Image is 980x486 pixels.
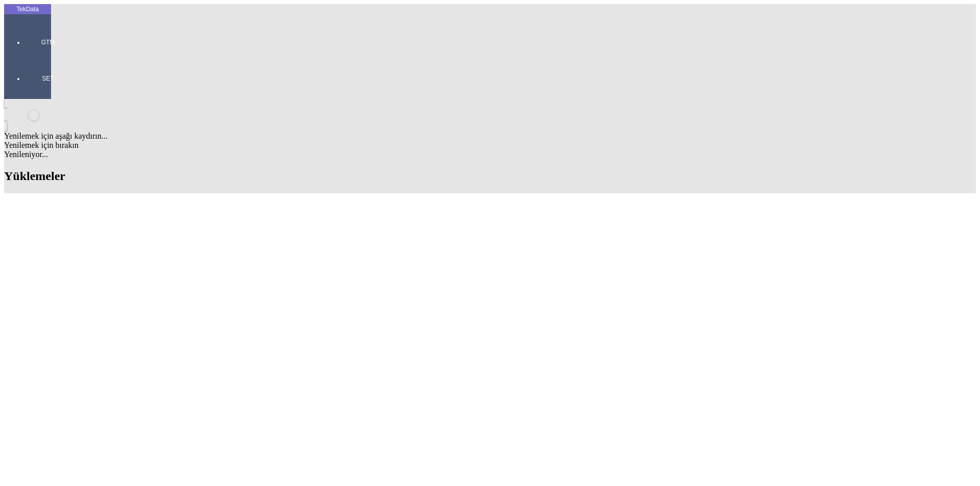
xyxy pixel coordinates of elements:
[33,38,63,46] span: GTM
[33,74,63,83] span: SET
[4,132,976,141] div: Yenilemek için aşağı kaydırın...
[4,169,976,183] h2: Yüklemeler
[4,5,51,13] div: TekData
[4,150,976,159] div: Yenileniyor...
[4,141,976,150] div: Yenilemek için bırakın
